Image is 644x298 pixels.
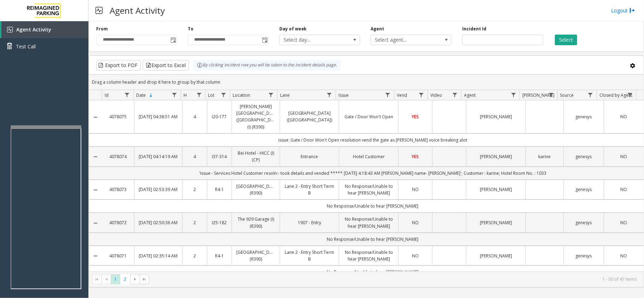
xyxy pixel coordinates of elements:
span: NO [620,154,627,160]
span: Go to the last page [141,276,147,282]
a: NO [608,153,639,160]
a: Source Filter Menu [586,90,595,100]
span: NO [620,186,627,192]
a: [GEOGRAPHIC_DATA] ([GEOGRAPHIC_DATA]) [284,110,335,123]
a: Bei Hotel - HICC (I) (CP) [236,150,275,163]
span: NO [412,253,419,259]
a: 1907 - Entry [284,219,335,226]
span: Select agent... [371,35,435,45]
a: Gate / Door Won't Open [343,113,394,120]
td: No Response/Unable to hear [PERSON_NAME] [102,199,644,213]
a: [PERSON_NAME][GEOGRAPHIC_DATA] ([GEOGRAPHIC_DATA]) (I) (R390) [236,103,275,130]
button: Export to PDF [96,60,141,71]
a: NO [403,219,428,226]
a: Location Filter Menu [266,90,276,100]
a: Entrance [284,153,335,160]
span: Go to the next page [132,276,138,282]
a: 4078073 [106,186,130,193]
label: From [96,26,108,32]
a: Parker Filter Menu [546,90,556,100]
span: Location [233,92,250,98]
label: Agent [371,26,384,32]
a: Video Filter Menu [450,90,460,100]
span: Agent Activity [16,26,51,33]
a: [PERSON_NAME] [471,219,521,226]
a: No Response/Unable to hear [PERSON_NAME] [343,216,394,229]
a: The 929 Garage (I) (R390) [236,216,275,229]
a: [DATE] 02:50:36 AM [139,219,178,226]
a: Collapse Details [89,154,102,160]
a: 2 [187,186,203,193]
span: Toggle popup [169,35,177,45]
a: Agent Filter Menu [509,90,518,100]
img: pageIcon [95,2,103,19]
a: NO [403,186,428,193]
a: R4-1 [211,186,227,193]
label: To [188,26,193,32]
td: issue ;Gate / Door Won't Open resolution vend the gate as [PERSON_NAME] voice breaking alot [102,133,644,147]
a: [GEOGRAPHIC_DATA] (R390) [236,249,275,262]
td: No Response/Unable to hear [PERSON_NAME] [102,266,644,279]
span: Closed by Agent [599,92,632,98]
span: Test Call [16,43,36,50]
a: Lot Filter Menu [219,90,228,100]
span: NO [620,114,627,120]
span: Page 2 [120,274,130,284]
td: 'Issue - Services Hotel Customer resoln:- took details and vended ***** [DATE] 4:18:43 AM [PERSON... [102,167,644,180]
a: Logout [611,7,635,14]
span: Go to the last page [140,274,149,284]
a: [DATE] 02:53:39 AM [139,186,178,193]
span: H [184,92,187,98]
span: Source [560,92,574,98]
a: genesys [568,153,599,160]
span: Go to the next page [130,274,140,284]
h3: Agent Activity [106,2,168,19]
a: 2 [187,219,203,226]
a: NO [403,252,428,259]
a: genesys [568,186,599,193]
a: [DATE] 04:38:51 AM [139,113,178,120]
img: infoIcon.svg [197,62,203,68]
span: Issue [338,92,349,98]
span: YES [412,114,419,120]
div: By clicking Incident row you will be taken to the incident details page. [193,60,341,71]
a: Agent Activity [1,21,88,38]
span: Lot [208,92,215,98]
a: I37-314 [211,153,227,160]
span: Id [105,92,109,98]
a: Collapse Details [89,114,102,120]
label: Day of week [279,26,307,32]
img: 'icon' [7,27,13,32]
a: 4078075 [106,113,130,120]
a: Collapse Details [89,187,102,193]
a: I25-182 [211,219,227,226]
a: genesys [568,113,599,120]
a: [DATE] 04:14:19 AM [139,153,178,160]
a: NO [608,252,639,259]
a: 4078071 [106,252,130,259]
a: R4-1 [211,252,227,259]
a: NO [608,219,639,226]
div: Drag a column header and drop it here to group by that column [89,76,644,88]
a: [PERSON_NAME] [471,153,521,160]
a: No Response/Unable to hear [PERSON_NAME] [343,249,394,262]
button: Select [555,35,577,45]
a: karine [530,153,559,160]
a: [DATE] 02:35:14 AM [139,252,178,259]
a: NO [608,113,639,120]
a: Vend Filter Menu [417,90,426,100]
a: [PERSON_NAME] [471,252,521,259]
a: 4078074 [106,153,130,160]
span: NO [620,253,627,259]
a: NO [608,186,639,193]
span: Sortable [148,93,154,98]
a: H Filter Menu [194,90,204,100]
a: Collapse Details [89,253,102,259]
a: Id Filter Menu [122,90,132,100]
span: Select day... [280,35,344,45]
span: Date [136,92,146,98]
a: 4078072 [106,219,130,226]
span: NO [412,220,419,226]
a: [GEOGRAPHIC_DATA] (R390) [236,183,275,196]
a: I20-177 [211,113,227,120]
